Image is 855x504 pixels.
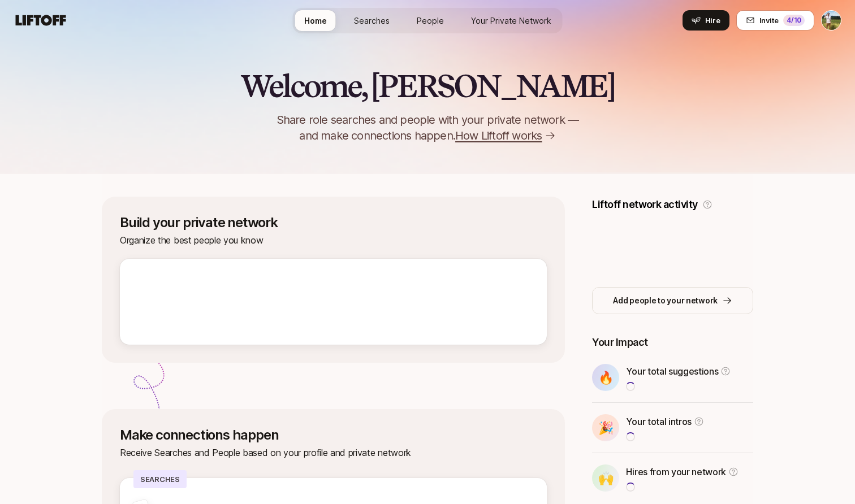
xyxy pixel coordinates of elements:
[295,10,336,31] a: Home
[455,128,555,144] a: How Liftoff works
[120,427,547,443] p: Make connections happen
[683,10,729,31] button: Hire
[120,215,547,231] p: Build your private network
[759,15,779,26] span: Invite
[120,445,547,460] p: Receive Searches and People based on your profile and private network
[462,10,560,31] a: Your Private Network
[783,15,805,26] div: 4 /10
[408,10,453,31] a: People
[592,334,753,350] p: Your Impact
[613,294,718,307] p: Add people to your network
[626,414,692,429] p: Your total intros
[120,233,547,247] p: Organize the best people you know
[417,15,444,27] span: People
[258,112,597,144] p: Share role searches and people with your private network — and make connections happen.
[354,15,390,27] span: Searches
[736,10,814,31] button: Invite4/10
[345,10,399,31] a: Searches
[592,197,697,212] p: Liftoff network activity
[592,414,619,441] div: 🎉
[592,364,619,391] div: 🔥
[240,69,615,103] h2: Welcome, [PERSON_NAME]
[471,15,551,27] span: Your Private Network
[592,287,753,314] button: Add people to your network
[626,364,718,379] p: Your total suggestions
[821,10,841,31] button: Tyler Kieft
[304,15,327,27] span: Home
[822,11,841,30] img: Tyler Kieft
[592,464,619,492] div: 🙌
[133,470,187,488] p: Searches
[705,15,720,26] span: Hire
[626,464,726,479] p: Hires from your network
[455,128,542,144] span: How Liftoff works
